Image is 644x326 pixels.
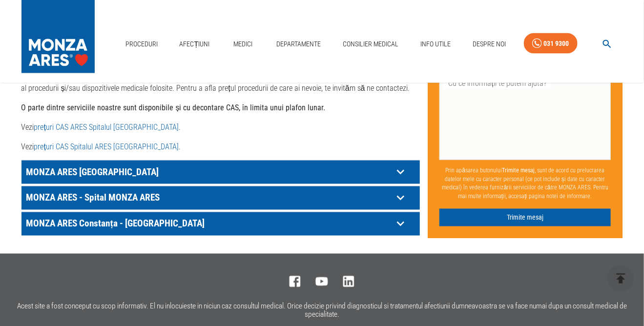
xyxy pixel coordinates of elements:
[24,190,393,205] p: MONZA ARES - Spital MONZA ARES
[339,34,402,54] a: Consilier Medical
[439,208,611,226] button: Trimite mesaj
[21,141,420,153] p: Vezi .
[34,122,179,132] a: prețuri CAS ARES Spitalul [GEOGRAPHIC_DATA]
[21,122,420,133] p: Vezi .
[273,34,325,54] a: Departamente
[21,212,420,236] div: MONZA ARES Constanța - [GEOGRAPHIC_DATA]
[24,164,393,180] p: MONZA ARES [GEOGRAPHIC_DATA]
[21,161,420,184] div: MONZA ARES [GEOGRAPHIC_DATA]
[469,34,510,54] a: Despre Noi
[34,142,179,151] a: prețuri CAS Spitalul ARES [GEOGRAPHIC_DATA]
[12,303,632,319] p: Acest site a fost conceput cu scop informativ. El nu inlocuieste in niciun caz consultul medical....
[21,103,326,112] strong: O parte dintre serviciile noastre sunt disponibile și cu decontare CAS, în limita unui plafon lunar.
[524,33,578,54] a: 031 9300
[544,38,569,50] div: 031 9300
[21,186,420,210] div: MONZA ARES - Spital MONZA ARES
[607,265,634,292] button: delete
[416,34,455,54] a: Info Utile
[176,34,214,54] a: Afecțiuni
[228,34,259,54] a: Medici
[502,166,535,173] b: Trimite mesaj
[122,34,162,54] a: Proceduri
[24,216,393,231] p: MONZA ARES Constanța - [GEOGRAPHIC_DATA]
[439,162,611,204] p: Prin apăsarea butonului , sunt de acord cu prelucrarea datelor mele cu caracter personal (ce pot ...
